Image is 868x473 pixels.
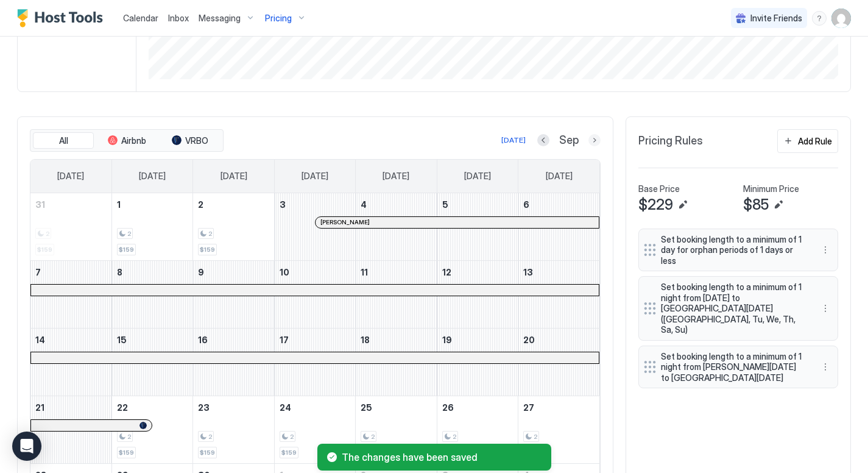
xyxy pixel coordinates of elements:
span: 2 [208,433,212,441]
a: September 6, 2025 [518,193,599,216]
span: Set booking length to a minimum of 1 night from [DATE] to [GEOGRAPHIC_DATA][DATE] ([GEOGRAPHIC_DA... [661,282,806,335]
a: September 18, 2025 [356,329,436,351]
span: [PERSON_NAME] [320,218,370,226]
span: 2 [290,433,294,441]
div: [DATE] [501,135,526,146]
span: 3 [280,199,286,210]
a: September 4, 2025 [356,193,436,216]
span: 26 [442,402,454,413]
a: September 16, 2025 [193,329,273,351]
td: September 9, 2025 [193,260,274,328]
a: Monday [127,160,178,193]
span: 2 [371,433,375,441]
a: September 11, 2025 [356,261,436,283]
div: menu [812,11,827,26]
a: September 14, 2025 [30,329,111,351]
span: 7 [35,267,41,277]
span: 13 [523,267,533,277]
span: Inbox [168,13,189,23]
a: September 13, 2025 [518,261,599,283]
a: September 25, 2025 [356,396,436,419]
span: [DATE] [302,171,328,182]
a: September 22, 2025 [112,396,192,419]
td: September 26, 2025 [437,396,518,463]
div: menu [818,360,833,374]
span: 6 [523,199,529,210]
button: VRBO [160,132,221,149]
span: Sep [559,133,579,148]
a: September 26, 2025 [437,396,518,419]
span: 9 [198,267,204,277]
a: September 3, 2025 [275,193,355,216]
span: 19 [442,335,452,345]
a: September 2, 2025 [193,193,273,216]
button: Edit [676,197,690,212]
td: September 13, 2025 [518,260,599,328]
span: $159 [200,246,215,254]
span: VRBO [185,135,208,146]
span: All [59,135,68,146]
td: August 31, 2025 [30,193,111,261]
td: September 5, 2025 [437,193,518,261]
button: Airbnb [96,132,157,149]
span: 10 [280,267,289,277]
div: Add Rule [798,135,832,148]
div: menu [818,243,833,257]
span: [DATE] [546,171,573,182]
a: Sunday [45,160,96,193]
span: $159 [119,246,134,254]
span: Minimum Price [743,183,799,194]
a: Calendar [123,12,158,24]
td: September 8, 2025 [111,260,192,328]
td: September 6, 2025 [518,193,599,261]
a: Saturday [534,160,585,193]
a: September 21, 2025 [30,396,111,419]
span: 2 [208,230,212,238]
div: User profile [831,9,851,28]
span: 24 [280,402,291,413]
span: 1 [117,199,121,210]
a: August 31, 2025 [30,193,111,216]
td: September 19, 2025 [437,328,518,396]
span: 21 [35,402,44,413]
span: 14 [35,335,45,345]
button: Previous month [537,134,549,146]
span: [DATE] [139,171,166,182]
button: More options [818,301,833,316]
a: Thursday [370,160,422,193]
td: September 25, 2025 [356,396,437,463]
td: September 3, 2025 [274,193,355,261]
span: 11 [361,267,368,277]
span: $85 [743,196,769,214]
span: $229 [638,196,673,214]
a: September 20, 2025 [518,329,599,351]
a: September 5, 2025 [437,193,518,216]
span: [DATE] [464,171,491,182]
td: September 16, 2025 [193,328,274,396]
td: September 10, 2025 [274,260,355,328]
a: September 7, 2025 [30,261,111,283]
span: 2 [534,433,537,441]
button: Add Rule [777,129,838,153]
span: 22 [117,402,128,413]
span: 25 [361,402,372,413]
a: September 19, 2025 [437,329,518,351]
a: September 27, 2025 [518,396,599,419]
td: September 12, 2025 [437,260,518,328]
span: 23 [198,402,210,413]
span: 16 [198,335,208,345]
span: 5 [442,199,448,210]
span: 20 [523,335,535,345]
span: Pricing Rules [638,134,703,148]
span: Set booking length to a minimum of 1 day for orphan periods of 1 days or less [661,234,806,266]
a: September 8, 2025 [112,261,192,283]
span: 12 [442,267,451,277]
a: Wednesday [289,160,340,193]
span: Airbnb [121,135,146,146]
a: September 12, 2025 [437,261,518,283]
td: September 15, 2025 [111,328,192,396]
td: September 24, 2025 [274,396,355,463]
a: September 1, 2025 [112,193,192,216]
td: September 7, 2025 [30,260,111,328]
td: September 23, 2025 [193,396,274,463]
